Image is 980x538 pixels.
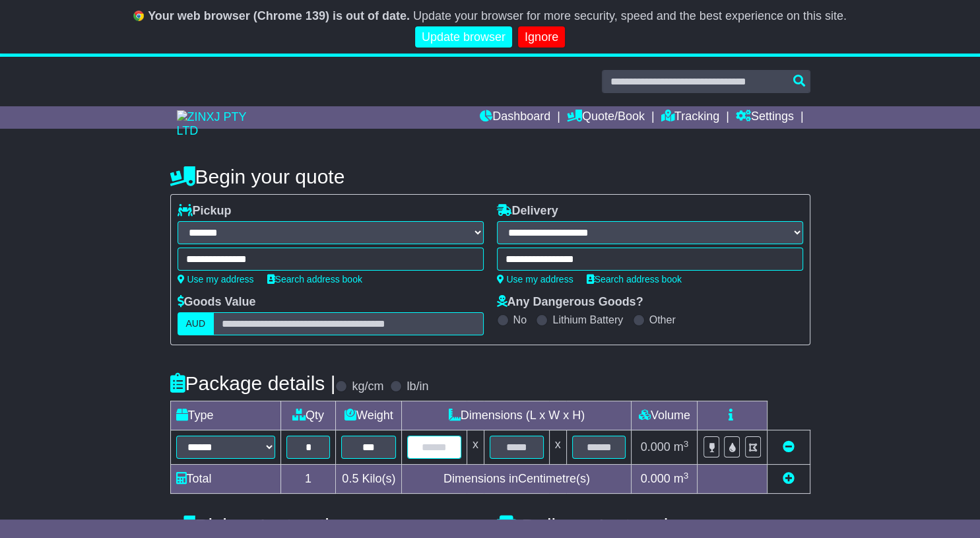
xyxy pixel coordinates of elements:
[641,472,670,485] span: 0.000
[407,380,428,394] label: lb/in
[170,372,336,394] h4: Package details |
[552,314,623,326] label: Lithium Battery
[402,465,632,494] td: Dimensions in Centimetre(s)
[178,204,232,219] label: Pickup
[170,401,280,430] td: Type
[415,26,512,48] a: Update browser
[684,471,689,481] sup: 3
[467,430,484,465] td: x
[567,106,645,129] a: Quote/Book
[170,166,810,187] h4: Begin your quote
[587,274,682,285] a: Search address book
[178,295,256,310] label: Goods Value
[632,401,698,430] td: Volume
[336,401,402,430] td: Weight
[649,314,676,326] label: Other
[170,515,484,537] h4: Pickup Instructions
[674,472,689,485] span: m
[549,430,566,465] td: x
[497,515,810,537] h4: Delivery Instructions
[513,314,527,326] label: No
[783,440,795,454] a: Remove this item
[178,312,214,335] label: AUD
[148,9,410,22] b: Your web browser (Chrome 139) is out of date.
[518,26,565,48] a: Ignore
[641,440,670,454] span: 0.000
[480,106,550,129] a: Dashboard
[736,106,794,129] a: Settings
[497,204,558,219] label: Delivery
[336,465,402,494] td: Kilo(s)
[267,274,362,285] a: Search address book
[280,401,336,430] td: Qty
[684,439,689,449] sup: 3
[352,380,383,394] label: kg/cm
[280,465,336,494] td: 1
[170,465,280,494] td: Total
[413,9,847,22] span: Update your browser for more security, speed and the best experience on this site.
[497,295,643,310] label: Any Dangerous Goods?
[674,440,689,454] span: m
[402,401,632,430] td: Dimensions (L x W x H)
[783,472,795,485] a: Add new item
[178,274,254,285] a: Use my address
[342,472,358,485] span: 0.5
[661,106,719,129] a: Tracking
[497,274,573,285] a: Use my address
